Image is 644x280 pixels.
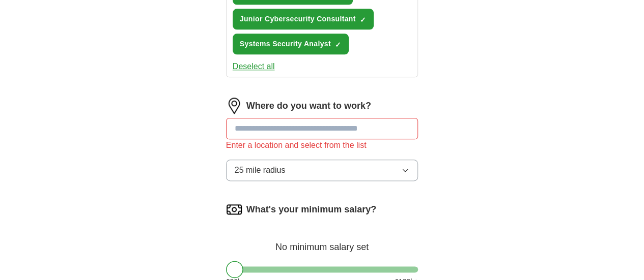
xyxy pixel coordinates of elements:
[360,16,366,24] span: ✓
[246,99,371,113] label: Where do you want to work?
[233,34,349,54] button: Systems Security Analyst✓
[246,203,376,216] label: What's your minimum salary?
[226,201,242,217] img: salary.png
[226,139,418,151] div: Enter a location and select from the list
[226,98,242,114] img: location.png
[240,39,331,49] span: Systems Security Analyst
[240,14,356,24] span: Junior Cybersecurity Consultant
[335,41,341,49] span: ✓
[233,60,275,73] button: Deselect all
[233,9,374,29] button: Junior Cybersecurity Consultant✓
[226,160,418,181] button: 25 mile radius
[235,164,286,176] span: 25 mile radius
[226,230,418,254] div: No minimum salary set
